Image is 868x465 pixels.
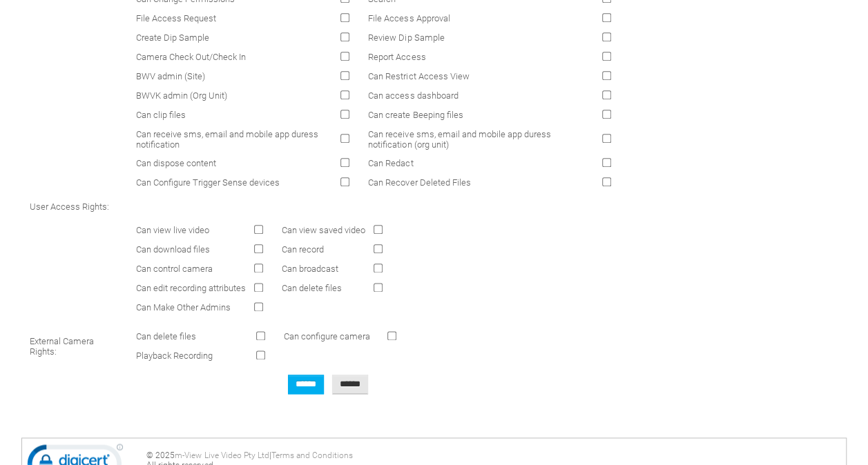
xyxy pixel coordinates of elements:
span: Can create Beeping files [368,110,463,120]
span: BWV admin (Site) [136,71,205,81]
span: Can download files [136,244,210,255]
span: Can Configure Trigger Sense devices [136,177,280,188]
span: Can receive sms, email and mobile app duress notification [136,129,318,150]
span: Report Access [368,52,425,62]
span: Can Redact [368,158,413,168]
span: Can Restrict Access View [368,71,469,81]
a: m-View Live Video Pty Ltd [175,451,269,460]
span: Can clip files [136,110,186,120]
span: Can configure camera [284,331,370,342]
span: Can delete files [282,283,342,293]
span: Review Dip Sample [368,32,444,43]
span: Can view saved video [282,225,365,235]
span: Create Dip Sample [136,32,209,43]
span: Can edit recording attributes [136,283,246,293]
td: External Camera Rights: [26,323,126,370]
span: File Access Request [136,13,216,23]
span: Can broadcast [282,264,338,274]
span: Can receive sms, email and mobile app duress notification (org unit) [368,129,550,150]
span: Can access dashboard [368,90,458,101]
span: BWVK admin (Org Unit) [136,90,227,101]
span: Can Make Other Admins [136,302,231,313]
span: Can dispose content [136,158,216,168]
span: File Access Approval [368,13,450,23]
span: Can delete files [136,331,196,342]
span: Can view live video [136,225,209,235]
span: Can control camera [136,264,213,274]
span: Can Recover Deleted Files [368,177,470,188]
span: Can record [282,244,324,255]
a: Terms and Conditions [271,451,352,460]
span: Playback Recording [136,350,213,361]
span: User Access Rights: [30,201,109,212]
span: Camera Check Out/Check In [136,52,246,62]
